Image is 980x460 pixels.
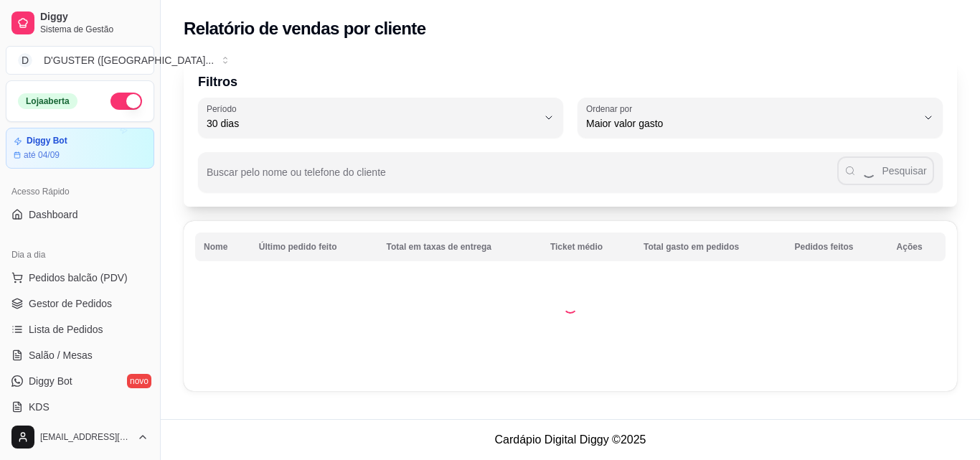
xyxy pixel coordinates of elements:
[184,17,426,40] h2: Relatório de vendas por cliente
[29,400,50,414] span: KDS
[207,116,537,131] span: 30 dias
[161,419,980,460] footer: Cardápio Digital Diggy © 2025
[563,299,578,314] div: Loading
[6,292,154,315] a: Gestor de Pedidos
[6,243,154,266] div: Dia a dia
[6,344,154,367] a: Salão / Mesas
[40,431,131,443] span: [EMAIL_ADDRESS][DOMAIN_NAME]
[27,136,67,146] article: Diggy Bot
[6,420,154,454] button: [EMAIL_ADDRESS][DOMAIN_NAME]
[29,271,128,285] span: Pedidos balcão (PDV)
[207,103,241,115] label: Período
[6,318,154,341] a: Lista de Pedidos
[29,348,93,362] span: Salão / Mesas
[586,103,637,115] label: Ordenar por
[18,53,32,67] span: D
[578,98,943,138] button: Ordenar porMaior valor gasto
[6,395,154,418] a: KDS
[29,374,72,388] span: Diggy Bot
[40,24,149,35] span: Sistema de Gestão
[110,93,142,110] button: Alterar Status
[6,180,154,203] div: Acesso Rápido
[6,203,154,226] a: Dashboard
[29,207,78,222] span: Dashboard
[18,93,77,109] div: Loja aberta
[6,266,154,289] button: Pedidos balcão (PDV)
[29,322,103,337] span: Lista de Pedidos
[207,171,837,185] input: Buscar pelo nome ou telefone do cliente
[29,296,112,311] span: Gestor de Pedidos
[198,72,943,92] p: Filtros
[198,98,563,138] button: Período30 dias
[6,6,154,40] a: DiggySistema de Gestão
[6,370,154,393] a: Diggy Botnovo
[6,46,154,75] button: Select a team
[586,116,917,131] span: Maior valor gasto
[24,149,60,161] article: até 04/09
[40,11,149,24] span: Diggy
[6,128,154,169] a: Diggy Botaté 04/09
[44,53,214,67] div: D'GUSTER ([GEOGRAPHIC_DATA] ...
